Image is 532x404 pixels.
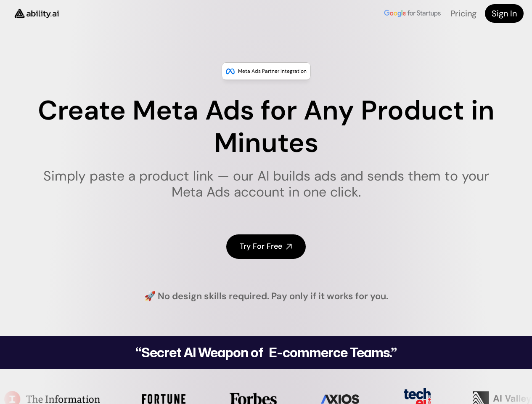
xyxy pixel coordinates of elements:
h4: Try For Free [240,241,282,252]
h1: Create Meta Ads for Any Product in Minutes [26,95,506,159]
a: Sign In [485,4,524,23]
a: Pricing [450,8,476,19]
h2: “Secret AI Weapon of E-commerce Teams.” [114,346,418,359]
h4: 🚀 No design skills required. Pay only if it works for you. [144,290,388,303]
h1: Simply paste a product link — our AI builds ads and sends them to your Meta Ads account in one cl... [26,168,506,200]
p: Meta Ads Partner Integration [238,67,307,75]
a: Try For Free [226,234,306,258]
h4: Sign In [492,8,517,19]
